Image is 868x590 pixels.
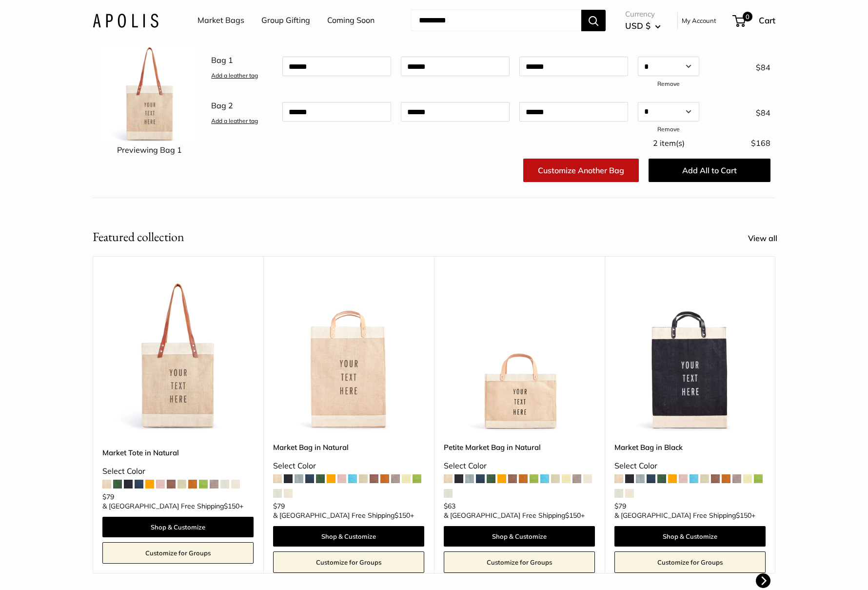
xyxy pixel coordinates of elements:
[117,145,182,155] span: Previewing Bag 1
[444,281,595,432] a: Petite Market Bag in Naturaldescription_Effortless style that elevates every moment
[751,138,770,148] span: $168
[649,159,770,182] button: Add All to Cart
[102,492,114,501] span: $79
[565,511,581,520] span: $150
[444,551,595,573] a: Customize for Groups
[657,125,680,133] a: Remove
[748,231,788,246] a: View all
[102,447,254,458] a: Market Tote in Natural
[704,57,775,75] div: $84
[614,551,766,573] a: Customize for Groups
[102,542,254,564] a: Customize for Groups
[411,10,581,31] input: Search...
[657,80,680,87] a: Remove
[395,511,410,520] span: $150
[614,281,766,432] img: Market Bag in Black
[614,526,766,547] a: Shop & Customize
[102,464,254,479] div: Select Color
[743,12,752,21] span: 0
[614,512,755,519] span: & [GEOGRAPHIC_DATA] Free Shipping +
[756,573,770,588] button: Next
[444,502,455,510] span: $63
[273,502,285,510] span: $79
[444,281,595,432] img: Petite Market Bag in Natural
[224,502,239,510] span: $150
[273,526,424,547] a: Shop & Customize
[625,20,651,31] span: USD $
[444,442,595,453] a: Petite Market Bag in Natural
[736,511,751,520] span: $150
[653,138,685,148] span: 2 item(s)
[614,502,626,510] span: $79
[327,13,375,28] a: Coming Soon
[102,503,243,509] span: & [GEOGRAPHIC_DATA] Free Shipping +
[211,72,258,79] a: Add a leather tag
[682,15,716,26] a: My Account
[273,281,424,432] img: Market Bag in Natural
[261,13,310,28] a: Group Gifting
[625,7,661,21] span: Currency
[733,13,775,28] a: 0 Cart
[102,281,254,432] img: description_Make it yours with custom printed text.
[93,227,184,246] h2: Featured collection
[759,15,775,25] span: Cart
[273,442,424,453] a: Market Bag in Natural
[625,18,661,34] button: USD $
[273,512,414,519] span: & [GEOGRAPHIC_DATA] Free Shipping +
[523,159,639,182] a: Customize Another Bag
[197,13,244,28] a: Market Bags
[102,281,254,432] a: description_Make it yours with custom printed text.description_The Original Market bag in its 4 n...
[93,13,158,27] img: Apolis
[614,459,766,473] div: Select Color
[444,526,595,547] a: Shop & Customize
[273,551,424,573] a: Customize for Groups
[273,281,424,432] a: Market Bag in NaturalMarket Bag in Natural
[614,442,766,453] a: Market Bag in Black
[102,517,254,537] a: Shop & Customize
[444,459,595,473] div: Select Color
[704,102,775,121] div: $84
[211,117,258,124] a: Add a leather tag
[206,95,277,128] div: Bag 2
[101,45,198,143] img: Apolis_Natural_MT_01.jpg
[206,49,277,82] div: Bag 1
[614,281,766,432] a: Market Bag in BlackMarket Bag in Black
[273,459,424,473] div: Select Color
[581,10,606,31] button: Search
[8,553,104,582] iframe: Sign Up via Text for Offers
[444,512,585,519] span: & [GEOGRAPHIC_DATA] Free Shipping +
